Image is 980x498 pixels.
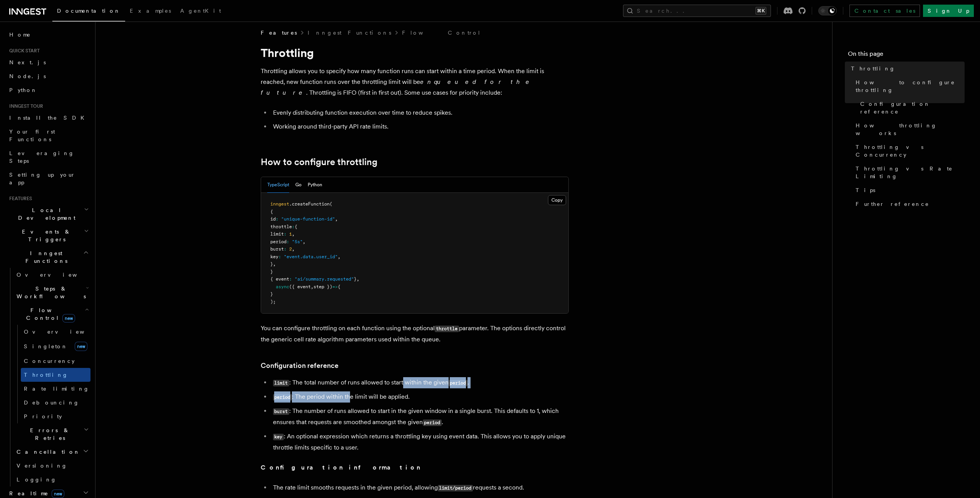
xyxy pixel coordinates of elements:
span: Documentation [57,8,121,14]
span: Inngest tour [6,103,43,109]
h4: On this page [848,49,965,62]
code: limit/period [438,485,473,491]
a: Configuration reference [261,360,338,371]
span: "event.data.user_id" [284,254,338,259]
button: Errors & Retries [13,423,90,445]
strong: Configuration information [261,464,421,471]
span: period [270,239,286,244]
span: Overview [24,329,103,335]
span: => [332,284,338,289]
span: , [292,246,295,252]
span: ); [270,299,276,304]
span: key [270,254,278,259]
span: Events & Triggers [6,228,84,243]
li: Evenly distributing function execution over time to reduce spikes. [271,107,569,118]
span: Next.js [9,59,46,65]
span: , [303,239,305,244]
span: Tips [856,186,875,194]
code: period [449,380,467,386]
span: Rate limiting [24,386,89,392]
span: Overview [17,272,96,278]
span: Cancellation [13,448,80,456]
span: How to configure throttling [856,79,965,94]
span: Features [6,196,32,202]
span: , [338,254,340,259]
span: "unique-function-id" [281,216,335,222]
span: "ai/summary.requested" [295,276,354,282]
span: : [284,246,286,252]
span: async [276,284,289,289]
li: : The total number of runs allowed to start within the given . [271,377,569,388]
span: Features [261,29,297,37]
button: Copy [548,195,566,205]
span: } [354,276,357,282]
button: TypeScript [267,177,289,193]
div: Flow Controlnew [13,325,90,423]
span: Throttling vs Rate Limiting [856,165,965,180]
span: ( [330,201,332,207]
span: How throttling works [856,122,965,137]
a: Python [6,83,90,97]
span: , [292,231,295,237]
a: AgentKit [176,2,226,21]
span: 1 [289,231,292,237]
span: .createFunction [289,201,330,207]
span: Install the SDK [9,115,89,121]
span: "5s" [292,239,303,244]
a: Debouncing [21,396,90,409]
span: Realtime [6,490,64,497]
a: Versioning [13,459,90,473]
span: Throttling [24,372,68,378]
button: Local Development [6,203,90,225]
a: Throttling [848,62,965,75]
span: : [278,254,281,259]
span: Your first Functions [9,129,55,142]
span: new [52,490,64,498]
span: { [270,209,273,214]
span: Versioning [17,463,67,469]
button: Events & Triggers [6,225,90,246]
span: } [270,261,273,267]
span: : [286,239,289,244]
a: Home [6,28,90,42]
span: Inngest Functions [6,249,83,265]
span: 2 [289,246,292,252]
div: Inngest Functions [6,268,90,486]
span: : [289,276,292,282]
span: inngest [270,201,289,207]
span: Home [9,31,31,38]
span: Errors & Retries [13,426,84,442]
span: : [276,216,278,222]
button: Go [295,177,302,193]
a: Further reference [853,197,965,211]
a: Node.js [6,69,90,83]
a: How to configure throttling [853,75,965,97]
button: Steps & Workflows [13,282,90,303]
span: ({ event [289,284,311,289]
span: Further reference [856,200,929,208]
a: Flow Control [402,29,481,37]
button: Inngest Functions [6,246,90,268]
a: Contact sales [849,5,920,17]
li: Working around third-party API rate limits. [271,121,569,132]
p: You can configure throttling on each function using the optional parameter. The options directly ... [261,323,569,345]
span: Local Development [6,206,84,222]
span: burst [270,246,284,252]
a: Throttling vs Rate Limiting [853,162,965,183]
span: } [270,291,273,297]
span: Throttling [851,65,895,72]
a: Rate limiting [21,382,90,396]
a: Leveraging Steps [6,146,90,168]
button: Flow Controlnew [13,303,90,325]
a: Throttling vs Concurrency [853,140,965,162]
span: Setting up your app [9,172,75,185]
button: Python [308,177,322,193]
p: Throttling allows you to specify how many function runs can start within a time period. When the ... [261,66,569,98]
button: Cancellation [13,445,90,459]
code: period [423,419,442,426]
span: Examples [130,8,171,14]
a: Priority [21,409,90,423]
a: Setting up your app [6,168,90,189]
code: burst [273,408,289,415]
button: Search...⌘K [623,5,771,17]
